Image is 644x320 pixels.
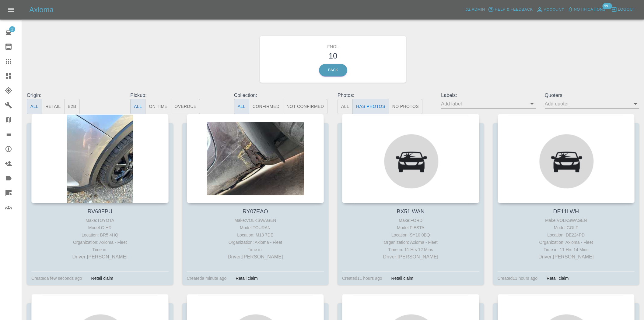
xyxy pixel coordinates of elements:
[231,275,262,282] div: Retail claim
[243,208,268,215] a: RY07EAO
[441,99,526,108] input: Add label
[33,246,167,253] div: Time in:
[344,253,478,261] p: Driver: [PERSON_NAME]
[566,5,607,14] button: Notifications
[618,6,635,13] span: Logout
[234,92,328,99] p: Collection:
[387,275,418,282] div: Retail claim
[188,217,323,224] div: Make: VOLKSWAGEN
[542,275,573,282] div: Retail claim
[344,231,478,239] div: Location: SY10 0BQ
[319,64,347,76] a: Back
[631,100,640,108] button: Open
[338,92,432,99] p: Photos:
[249,99,283,114] button: Confirmed
[534,5,566,15] a: Account
[187,275,227,282] div: Created a minute ago
[464,5,487,14] a: Admin
[499,231,633,239] div: Location: DE224PD
[130,92,225,99] p: Pickup:
[544,6,564,13] span: Account
[545,99,630,108] input: Add quoter
[344,217,478,224] div: Make: FORD
[553,208,579,215] a: DE11LWH
[188,231,323,239] div: Location: M18 7DE
[188,246,323,253] div: Time in:
[338,99,353,114] button: All
[9,26,15,32] span: 2
[344,246,478,253] div: Time in: 11 Hrs 12 Mins
[33,217,167,224] div: Make: TOYOTA
[441,92,535,99] p: Labels:
[495,6,533,13] span: Help & Feedback
[472,6,485,13] span: Admin
[499,239,633,246] div: Organization: Axioma - Fleet
[499,224,633,231] div: Model: GOLF
[499,253,633,261] p: Driver: [PERSON_NAME]
[352,99,389,114] button: Has Photos
[4,2,18,17] button: Open drawer
[610,5,637,14] button: Logout
[33,253,167,261] p: Driver: [PERSON_NAME]
[344,239,478,246] div: Organization: Axioma - Fleet
[545,92,639,99] p: Quoters:
[389,99,422,114] button: No Photos
[33,239,167,246] div: Organization: Axioma - Fleet
[64,99,80,114] button: B2B
[188,253,323,261] p: Driver: [PERSON_NAME]
[188,239,323,246] div: Organization: Axioma - Fleet
[87,275,118,282] div: Retail claim
[29,5,54,15] h5: Axioma
[27,99,42,114] button: All
[499,217,633,224] div: Make: VOLKSWAGEN
[33,231,167,239] div: Location: BR5 4HQ
[27,92,121,99] p: Origin:
[42,99,64,114] button: Retail
[87,208,112,215] a: RV68FPU
[234,99,249,114] button: All
[342,275,382,282] div: Created 11 hours ago
[171,99,200,114] button: Overdue
[33,224,167,231] div: Model: C-HR
[188,224,323,231] div: Model: TOURAN
[283,99,327,114] button: Not Confirmed
[264,41,402,50] h6: FNOL
[499,246,633,253] div: Time in: 11 Hrs 14 Mins
[130,99,145,114] button: All
[31,275,82,282] div: Created a few seconds ago
[397,208,425,215] a: BX51 WAN
[602,3,612,9] span: 99+
[528,100,536,108] button: Open
[145,99,171,114] button: On Time
[264,50,402,62] h3: 10
[574,6,606,13] span: Notifications
[498,275,538,282] div: Created 11 hours ago
[344,224,478,231] div: Model: FIESTA
[486,5,534,14] button: Help & Feedback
